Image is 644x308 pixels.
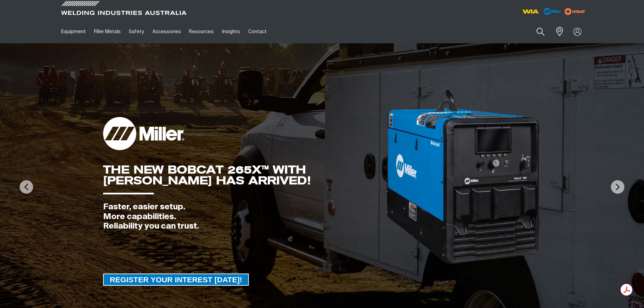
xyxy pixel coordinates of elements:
nav: Main [57,20,455,43]
a: Resources [185,20,218,43]
a: Insights [218,20,244,43]
div: Faster, easier setup. More capabilities. Reliability you can trust. [103,202,385,231]
div: THE NEW BOBCAT 265X™ WITH [PERSON_NAME] HAS ARRIVED! [103,164,385,186]
a: REGISTER YOUR INTEREST TODAY! [103,274,249,286]
button: Search products [529,24,552,40]
input: Product name or item number... [520,24,552,40]
span: REGISTER YOUR INTEREST [DATE]! [104,274,248,286]
a: Safety [125,20,148,43]
a: Equipment [57,20,90,43]
img: NextArrow [611,180,624,194]
a: Contact [244,20,271,43]
img: miller [563,6,587,17]
img: PrevArrow [20,180,33,194]
a: Filler Metals [90,20,125,43]
a: Accessories [148,20,185,43]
